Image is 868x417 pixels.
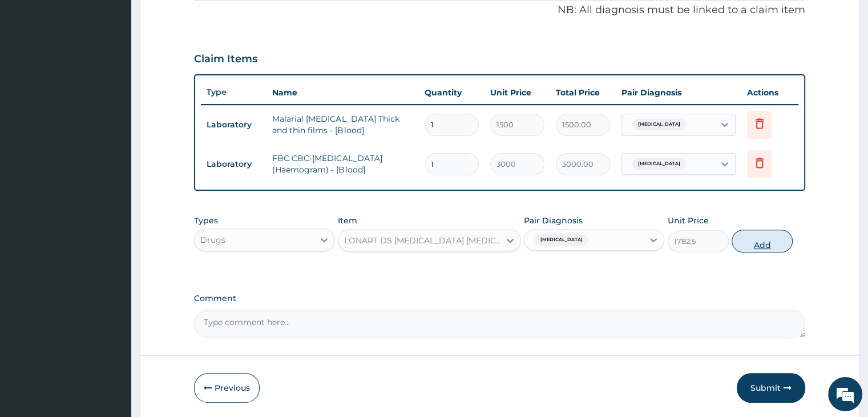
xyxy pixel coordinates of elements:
label: Item [338,215,357,226]
span: We're online! [66,132,158,247]
div: Chat with us now [59,64,192,79]
th: Quantity [419,81,485,104]
p: NB: All diagnosis must be linked to a claim item [194,3,805,18]
th: Pair Diagnosis [616,81,741,104]
span: [MEDICAL_DATA] [632,158,686,170]
h3: Claim Items [194,53,257,66]
div: Minimize live chat window [187,6,215,33]
button: Submit [737,373,805,403]
button: Add [732,230,793,252]
span: [MEDICAL_DATA] [535,234,588,246]
td: Malarial [MEDICAL_DATA] Thick and thin films - [Blood] [267,107,418,142]
th: Unit Price [485,81,550,104]
label: Comment [194,294,805,303]
button: Previous [194,373,260,403]
label: Pair Diagnosis [524,215,583,226]
td: FBC CBC-[MEDICAL_DATA] (Haemogram) - [Blood] [267,147,418,181]
th: Actions [741,81,798,104]
div: LONART DS [MEDICAL_DATA] [MEDICAL_DATA] Pck [344,235,501,246]
img: d_794563401_company_1708531726252_794563401 [21,57,46,86]
th: Total Price [550,81,616,104]
th: Name [267,81,418,104]
span: [MEDICAL_DATA] [632,119,686,130]
div: Drugs [200,234,225,246]
label: Unit Price [668,215,709,226]
label: Types [194,216,218,226]
th: Type [201,82,267,103]
td: Laboratory [201,154,267,175]
textarea: Type your message and hit 'Enter' [6,288,217,328]
td: Laboratory [201,114,267,135]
